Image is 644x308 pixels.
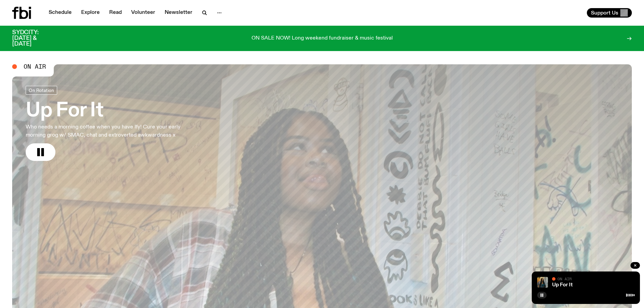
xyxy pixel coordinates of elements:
a: Read [105,8,126,18]
p: Who needs a morning coffee when you have Ify! Cure your early morning grog w/ SMAC, chat and extr... [26,123,199,139]
button: Support Us [587,8,632,18]
a: Newsletter [161,8,196,18]
img: Ify - a Brown Skin girl with black braided twists, looking up to the side with her tongue stickin... [537,277,548,288]
a: Volunteer [127,8,159,18]
a: Up For It [552,282,573,288]
span: Support Us [591,10,618,16]
a: Up For ItWho needs a morning coffee when you have Ify! Cure your early morning grog w/ SMAC, chat... [26,86,199,161]
h3: Up For It [26,101,199,120]
span: On Air [557,277,572,281]
span: On Rotation [29,88,54,93]
a: On Rotation [26,86,57,95]
a: Schedule [45,8,76,18]
span: On Air [24,64,46,70]
a: Explore [77,8,104,18]
h3: SYDCITY: [DATE] & [DATE] [12,30,55,47]
p: ON SALE NOW! Long weekend fundraiser & music festival [252,35,393,42]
